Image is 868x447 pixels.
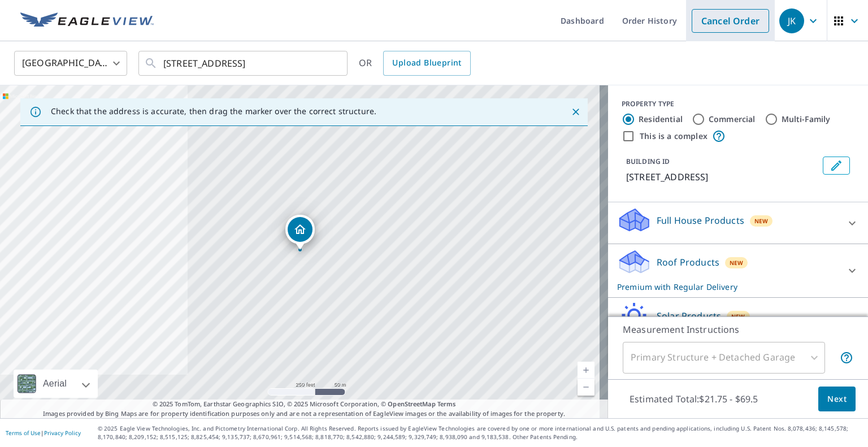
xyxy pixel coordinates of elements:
p: Solar Products [657,309,721,323]
button: Next [818,387,856,412]
a: Upload Blueprint [383,51,470,76]
a: Terms of Use [6,429,41,437]
div: OR [359,51,471,76]
span: New [754,216,769,225]
span: New [731,312,745,321]
p: Check that the address is accurate, then drag the marker over the correct structure. [51,106,376,116]
span: © 2025 TomTom, Earthstar Geographics SIO, © 2025 Microsoft Corporation, © [153,400,456,409]
div: Roof ProductsNewPremium with Regular Delivery [617,249,859,293]
a: Current Level 17, Zoom Out [578,379,594,396]
p: | [6,429,81,436]
label: Multi-Family [782,114,831,125]
a: Terms [437,400,456,408]
div: Dropped pin, building 1, Residential property, 5209 Mild Dr Saint Louis, MO 63129 [285,215,315,250]
div: Full House ProductsNew [617,207,859,239]
p: Measurement Instructions [623,323,853,336]
div: PROPERTY TYPE [622,99,854,109]
img: EV Logo [20,12,154,29]
a: Current Level 17, Zoom In [578,362,594,379]
button: Edit building 1 [823,157,850,175]
button: Close [568,105,583,119]
span: New [730,258,744,267]
label: This is a complex [640,131,708,142]
p: Premium with Regular Delivery [617,281,839,293]
div: [GEOGRAPHIC_DATA] [14,47,127,79]
a: Privacy Policy [44,429,81,437]
div: Aerial [14,370,98,398]
p: Full House Products [657,214,744,227]
span: Next [827,392,847,406]
p: [STREET_ADDRESS] [626,170,818,184]
div: Primary Structure + Detached Garage [623,342,825,374]
span: Upload Blueprint [392,56,461,70]
div: JK [779,8,804,33]
a: Cancel Order [692,9,769,33]
label: Commercial [709,114,756,125]
span: Your report will include the primary structure and a detached garage if one exists. [840,351,853,364]
p: Roof Products [657,255,719,269]
p: BUILDING ID [626,157,670,166]
input: Search by address or latitude-longitude [163,47,324,79]
label: Residential [639,114,683,125]
p: © 2025 Eagle View Technologies, Inc. and Pictometry International Corp. All Rights Reserved. Repo... [98,424,862,441]
p: Estimated Total: $21.75 - $69.5 [620,387,767,411]
div: Aerial [40,370,70,398]
div: Solar ProductsNew [617,302,859,335]
a: OpenStreetMap [388,400,435,408]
